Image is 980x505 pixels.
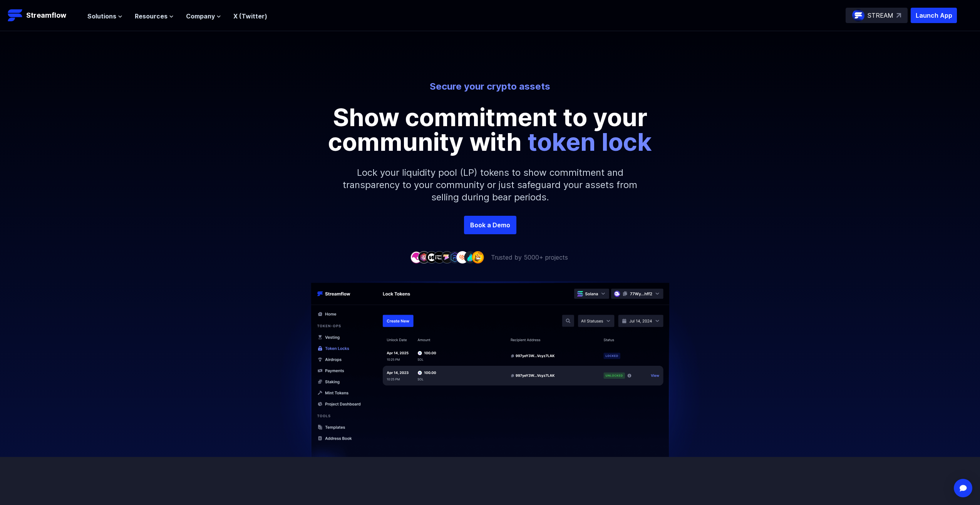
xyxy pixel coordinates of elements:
p: STREAM [868,11,893,20]
span: Solutions [87,12,116,21]
img: company-4 [433,251,446,263]
span: token lock [528,127,652,157]
img: Hero Image [271,281,710,476]
img: top-right-arrow.svg [896,13,901,18]
img: company-5 [441,251,453,263]
img: company-1 [410,251,422,263]
a: Book a Demo [464,216,516,234]
img: Streamflow Logo [8,8,23,23]
span: Company [186,12,215,21]
img: streamflow-logo-circle.png [852,9,864,22]
button: Launch App [911,8,957,23]
p: Trusted by 5000+ projects [491,253,568,262]
button: Resources [135,12,174,21]
img: company-8 [464,251,476,263]
img: company-3 [426,251,438,263]
img: company-9 [472,251,484,263]
a: X (Twitter) [233,12,267,20]
p: Secure your crypto assets [277,80,704,93]
span: Resources [135,12,168,21]
button: Company [186,12,221,21]
button: Solutions [87,12,122,21]
p: Streamflow [26,10,66,21]
img: company-7 [456,251,469,263]
a: STREAM [846,8,908,23]
img: company-2 [418,251,430,263]
a: Streamflow [8,8,80,23]
p: Lock your liquidity pool (LP) tokens to show commitment and transparency to your community or jus... [325,154,656,216]
p: Show commitment to your community with [317,105,663,154]
img: company-6 [449,251,461,263]
div: Open Intercom Messenger [954,479,972,497]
